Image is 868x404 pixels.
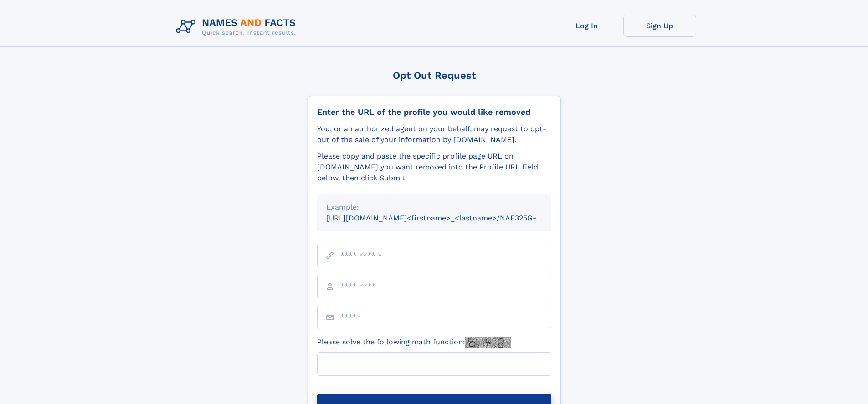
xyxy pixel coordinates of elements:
[317,107,551,117] div: Enter the URL of the profile you would like removed
[317,337,511,348] label: Please solve the following math function:
[317,123,551,145] div: You, or an authorized agent on your behalf, may request to opt-out of the sale of your informatio...
[172,15,303,39] img: Logo Names and Facts
[326,202,542,213] div: Example:
[308,70,561,81] div: Opt Out Request
[326,214,569,222] small: [URL][DOMAIN_NAME]<firstname>_<lastname>/NAF325G-xxxxxxxx
[317,151,551,184] div: Please copy and paste the specific profile page URL on [DOMAIN_NAME] you want removed into the Pr...
[623,15,696,37] a: Sign Up
[550,15,623,37] a: Log In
